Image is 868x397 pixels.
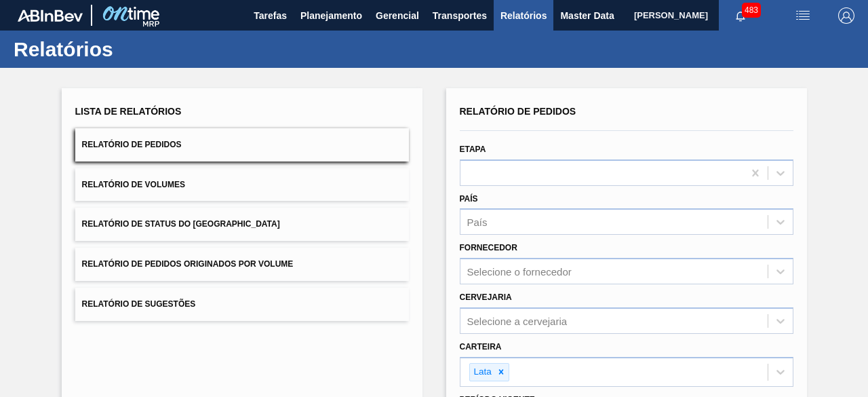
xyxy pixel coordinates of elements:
[75,248,409,281] button: Relatório de Pedidos Originados por Volume
[838,7,854,24] img: Logout
[467,266,572,278] div: Selecione o fornecedor
[75,288,409,321] button: Relatório de Sugestões
[719,6,762,25] button: Notificações
[82,180,185,189] span: Relatório de Volumes
[75,208,409,241] button: Relatório de Status do [GEOGRAPHIC_DATA]
[460,106,576,117] span: Relatório de Pedidos
[460,194,478,204] label: País
[560,7,614,24] span: Master Data
[300,7,362,24] span: Planejamento
[82,259,294,269] span: Relatório de Pedidos Originados por Volume
[470,364,494,381] div: Lata
[75,128,409,162] button: Relatório de Pedidos
[500,7,547,24] span: Relatórios
[460,145,486,154] label: Etapa
[254,7,287,24] span: Tarefas
[75,106,182,117] span: Lista de Relatórios
[82,140,182,149] span: Relatório de Pedidos
[460,342,502,352] label: Carteira
[467,216,488,228] div: País
[460,292,512,302] label: Cervejaria
[460,243,517,252] label: Fornecedor
[433,7,487,24] span: Transportes
[14,41,254,57] h1: Relatórios
[82,299,196,309] span: Relatório de Sugestões
[75,168,409,202] button: Relatório de Volumes
[82,219,280,229] span: Relatório de Status do [GEOGRAPHIC_DATA]
[467,315,568,326] div: Selecione a cervejaria
[18,10,83,22] img: TNhmsLtSVTkK8tSr43FrP2fwEKptu5GPRR3wAAAABJRU5ErkJggg==
[742,3,761,18] span: 483
[376,7,419,24] span: Gerencial
[795,7,811,24] img: userActions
